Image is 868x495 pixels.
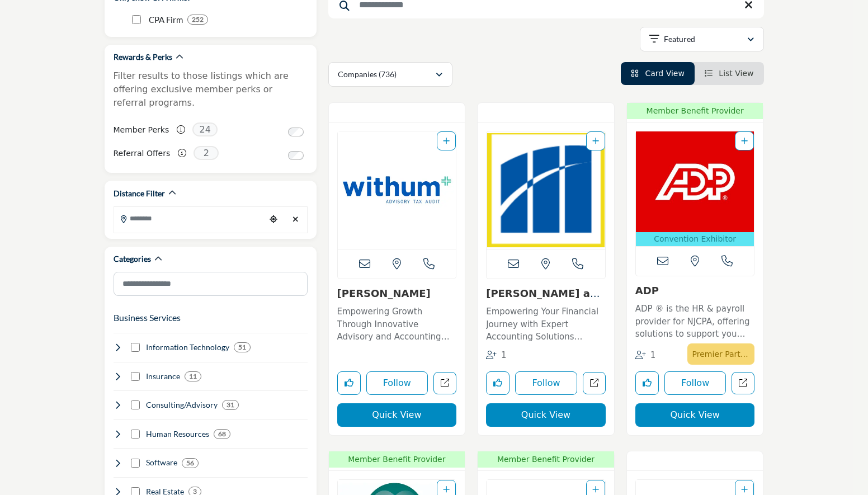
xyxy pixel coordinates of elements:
a: Open magone-and-company-pc in new tab [583,372,606,395]
b: 11 [189,373,197,380]
span: Member Benefit Provider [481,454,611,465]
h2: Rewards & Perks [114,51,172,63]
span: 1 [650,350,656,360]
span: Card View [645,69,684,78]
b: 51 [238,343,246,351]
button: Follow [664,371,727,395]
b: 68 [218,430,226,438]
a: ADP [635,285,659,296]
input: Select Consulting/Advisory checkbox [131,400,140,409]
span: 1 [501,350,507,360]
button: Business Services [114,311,181,324]
a: Add To List [443,136,450,145]
a: Open Listing in new tab [487,131,605,249]
h2: Categories [114,253,151,265]
div: 51 Results For Information Technology [234,342,251,352]
b: 56 [186,459,194,467]
p: Empowering Growth Through Innovative Advisory and Accounting Solutions This forward-thinking, tec... [337,305,457,343]
div: 252 Results For CPA Firm [187,15,208,25]
p: ADP ® is the HR & payroll provider for NJCPA, offering solutions to support you and your clients ... [635,303,755,341]
h3: Magone and Company, PC [486,287,606,300]
a: Empowering Your Financial Journey with Expert Accounting Solutions Specializing in accounting ser... [486,303,606,343]
h4: Human Resources: Payroll, benefits, HR consulting, talent acquisition, training [146,428,209,440]
div: Clear search location [287,208,304,232]
a: Empowering Growth Through Innovative Advisory and Accounting Solutions This forward-thinking, tec... [337,303,457,343]
span: Member Benefit Provider [332,454,462,465]
input: Search Category [114,272,308,296]
b: 31 [227,401,234,409]
p: Filter results to those listings which are offering exclusive member perks or referral programs. [114,69,308,110]
div: 11 Results For Insurance [185,371,201,381]
input: Select Human Resources checkbox [131,430,140,439]
button: Like listing [337,371,361,395]
span: 24 [192,122,218,136]
button: Like listing [635,371,659,395]
input: Select Information Technology checkbox [131,343,140,352]
a: Open adp in new tab [732,372,754,395]
p: CPA Firm: CPA Firm [149,13,183,26]
div: 68 Results For Human Resources [214,429,230,439]
a: Open withum in new tab [433,372,456,395]
img: Magone and Company, PC [487,131,605,249]
div: Choose your current location [265,208,282,232]
h2: Distance Filter [114,188,165,199]
a: View Card [631,69,685,78]
button: Companies (736) [328,62,452,87]
button: Quick View [635,403,755,427]
input: Switch to Member Perks [288,128,304,136]
a: ADP ® is the HR & payroll provider for NJCPA, offering solutions to support you and your clients ... [635,300,755,341]
label: Referral Offers [114,144,171,163]
li: Card View [621,62,695,85]
p: Featured [664,34,695,45]
a: View List [705,69,754,78]
a: Add To List [592,485,599,494]
h3: ADP [635,285,755,297]
h3: Withum [337,287,457,300]
button: Featured [640,27,764,51]
p: Premier Partner [692,346,750,362]
button: Quick View [486,403,606,427]
div: Followers [486,349,507,362]
div: 31 Results For Consulting/Advisory [222,400,239,410]
div: Followers [635,349,656,362]
a: [PERSON_NAME] [337,287,431,299]
a: Open Listing in new tab [338,131,456,249]
a: Add To List [443,485,450,494]
label: Member Perks [114,120,169,140]
input: Switch to Referral Offers [288,151,304,160]
a: [PERSON_NAME] and Company, ... [486,287,604,312]
a: Open Listing in new tab [636,131,754,246]
a: Add To List [592,136,599,145]
h4: Insurance: Professional liability, healthcare, life insurance, risk management [146,371,180,382]
button: Follow [366,371,428,395]
p: Convention Exhibitor [638,233,752,245]
span: List View [719,69,753,78]
span: Member Benefit Provider [630,105,760,117]
img: Withum [338,131,456,249]
h4: Consulting/Advisory: Business consulting, mergers & acquisitions, growth strategies [146,399,218,411]
h4: Information Technology: Software, cloud services, data management, analytics, automation [146,342,229,353]
p: Companies (736) [338,69,397,80]
span: 2 [194,146,219,160]
a: Add To List [741,136,748,145]
b: 252 [192,16,204,23]
input: Select Insurance checkbox [131,372,140,381]
div: 56 Results For Software [182,458,199,468]
img: ADP [636,131,754,232]
h4: Software: Accounting sotware, tax software, workflow, etc. [146,457,177,468]
button: Quick View [337,403,457,427]
li: List View [695,62,764,85]
button: Follow [515,371,577,395]
p: Empowering Your Financial Journey with Expert Accounting Solutions Specializing in accounting ser... [486,305,606,343]
a: Add To List [741,485,748,494]
button: Like listing [486,371,510,395]
input: Select Software checkbox [131,459,140,468]
input: CPA Firm checkbox [132,15,141,24]
input: Search Location [114,208,265,229]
